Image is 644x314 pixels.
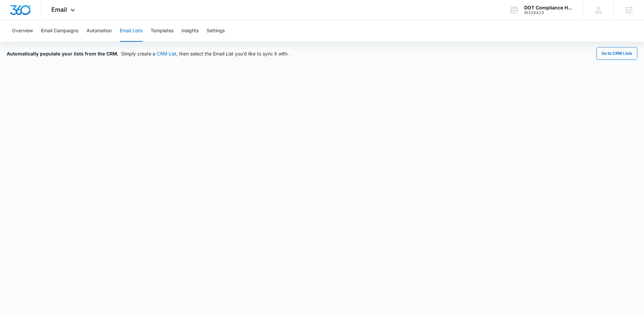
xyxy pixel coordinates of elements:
[12,20,33,42] button: Overview
[120,20,143,42] button: Email Lists
[596,47,637,60] button: Go to CRM Lists
[151,20,173,42] button: Templates
[524,5,573,10] div: account name
[524,10,573,15] div: account id
[181,20,199,42] button: Insights
[157,51,176,56] a: CRM List
[7,50,289,57] div: Simply create a , then select the Email List you’d like to sync it with.
[207,20,225,42] button: Settings
[87,20,112,42] button: Automation
[51,6,67,13] span: Email
[7,51,118,56] span: Automatically populate your lists from the CRM.
[41,20,78,42] button: Email Campaigns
